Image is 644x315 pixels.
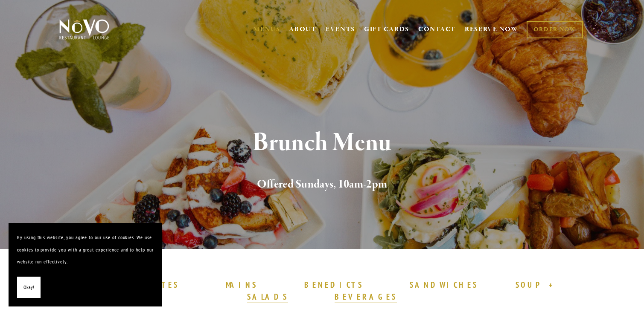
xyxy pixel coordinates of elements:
[58,19,111,40] img: Novo Restaurant &amp; Lounge
[17,231,154,268] p: By using this website, you agree to our use of cookies. We use cookies to provide you with a grea...
[17,277,41,298] button: Okay!
[289,25,317,34] a: ABOUT
[326,25,355,34] a: EVENTS
[410,280,478,290] strong: SANDWICHES
[335,292,397,302] strong: BEVERAGES
[226,280,258,290] strong: MAINS
[73,129,571,157] h1: Brunch Menu
[9,223,162,306] section: Cookie banner
[226,280,258,291] a: MAINS
[73,176,571,194] h2: Offered Sundays, 10am-2pm
[304,280,363,290] strong: BENEDICTS
[254,25,280,34] a: MENUS
[335,292,397,303] a: BEVERAGES
[304,280,363,291] a: BENEDICTS
[410,280,478,291] a: SANDWICHES
[364,21,409,38] a: GIFT CARDS
[527,21,583,38] a: ORDER NOW
[418,21,456,38] a: CONTACT
[465,21,519,38] a: RESERVE NOW
[23,281,34,294] span: Okay!
[247,280,570,303] a: SOUP + SALADS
